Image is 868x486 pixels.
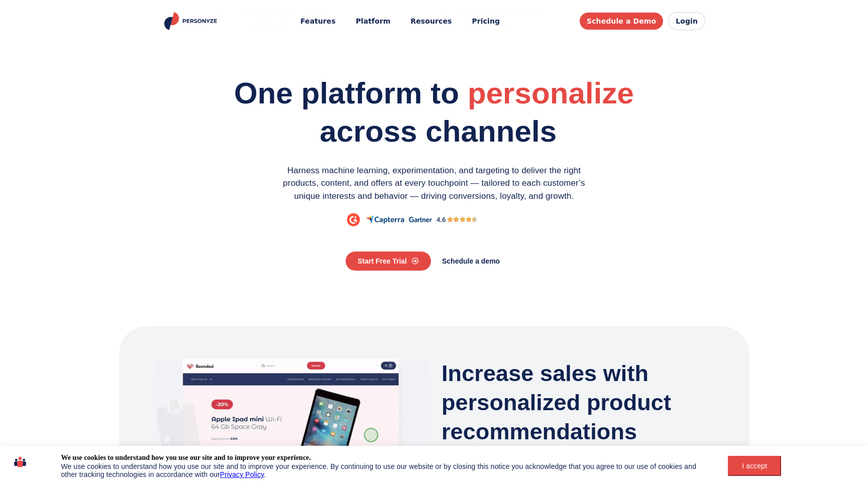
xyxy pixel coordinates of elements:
span: across channels [320,114,557,148]
a: Pricing [465,12,507,31]
div: 4.6 [437,215,446,225]
p: Harness machine learning, experimentation, and targeting to deliver the right products, content, ... [271,164,597,203]
h3: Increase sales with personalized product recommendations [442,359,713,446]
i:  [447,215,453,224]
img: icon [14,453,26,470]
button: Resources [403,12,459,31]
span: Start Free Trial [358,258,407,265]
div: We use cookies to understand how you use our site and to improve your experience. [61,453,310,462]
img: Personyze [163,12,221,30]
i:  [472,215,478,224]
i:  [453,215,459,224]
button: Features [293,12,343,31]
i:  [466,215,472,224]
div: We use cookies to understand how you use our site and to improve your experience. By continuing t... [61,462,702,478]
a: Start Free Trial [346,252,431,271]
header: Personyze site header [153,5,715,38]
i:  [460,215,466,224]
span: One platform to [234,76,459,110]
a: Login [668,12,705,30]
div: 4.5/5 [447,215,478,224]
nav: Main menu [293,12,507,31]
a: Privacy Policy [220,470,264,478]
a: Personyze home [163,12,221,30]
div: I accept [734,462,775,470]
span: Schedule a demo [442,258,500,265]
button: I accept [728,456,781,476]
a: Platform [349,12,397,31]
a: Schedule a Demo [580,13,663,30]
